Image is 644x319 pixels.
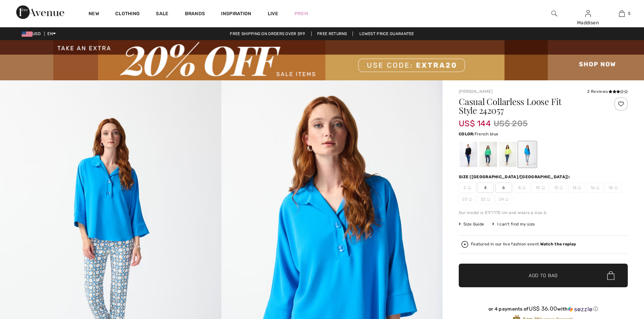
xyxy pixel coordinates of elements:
[615,186,618,189] img: ring-m.svg
[492,221,535,227] div: I can't find my size
[487,197,490,201] img: ring-m.svg
[185,11,205,18] a: Brands
[551,9,557,18] img: search the website
[571,19,604,26] div: Maddisen
[268,10,278,17] a: Live
[585,10,591,17] a: Sign In
[354,31,420,36] a: Lowest Price Guarantee
[628,10,630,17] span: 5
[459,183,476,193] span: 2
[468,186,471,189] img: ring-m.svg
[221,11,251,18] span: Inspiration
[559,186,563,189] img: ring-m.svg
[459,132,475,136] span: Color:
[499,142,517,167] div: Key lime
[578,186,581,189] img: ring-m.svg
[587,183,603,193] span: 16
[587,88,628,95] div: 2 Reviews
[540,242,576,246] strong: Watch the replay
[596,186,599,189] img: ring-m.svg
[529,272,558,279] span: Add to Bag
[475,132,498,136] span: French blue
[542,186,545,189] img: ring-m.svg
[311,31,353,36] a: Free Returns
[459,264,628,287] button: Add to Bag
[459,112,491,128] span: US$ 144
[459,210,628,216] div: Our model is 5'9"/175 cm and wears a size 6.
[22,31,32,37] img: US Dollar
[461,241,468,248] img: Watch the replay
[605,183,622,193] span: 18
[459,305,628,315] div: or 4 payments ofUS$ 36.00withSezzle Click to learn more about Sezzle
[22,31,43,36] span: USD
[459,305,628,312] div: or 4 payments of with
[294,10,308,17] a: Prom
[471,242,576,246] div: Featured in our live fashion event.
[156,11,168,18] a: Sale
[89,11,99,18] a: New
[224,31,310,36] a: Free shipping on orders over $99
[619,9,625,18] img: My Bag
[459,174,572,180] div: Size ([GEOGRAPHIC_DATA]/[GEOGRAPHIC_DATA]):
[16,5,64,19] img: 1ère Avenue
[477,194,494,204] span: 22
[495,194,512,204] span: 24
[459,221,484,227] span: Size Guide
[585,9,591,18] img: My Info
[469,197,472,201] img: ring-m.svg
[505,197,508,201] img: ring-m.svg
[605,9,638,18] a: 5
[479,142,497,167] div: Island green
[477,183,494,193] span: 4
[568,183,585,193] span: 14
[495,183,512,193] span: 6
[601,268,637,285] iframe: Opens a widget where you can chat to one of our agents
[519,142,536,167] div: French blue
[568,306,592,312] img: Sezzle
[459,97,600,115] h1: Casual Collarless Loose Fit Style 242057
[494,117,528,130] span: US$ 205
[529,305,557,312] span: US$ 36.00
[532,183,549,193] span: 10
[459,194,476,204] span: 20
[550,183,567,193] span: 12
[115,11,140,18] a: Clothing
[522,186,526,189] img: ring-m.svg
[460,142,477,167] div: Black
[459,89,493,94] a: [PERSON_NAME]
[514,183,530,193] span: 8
[47,31,56,36] span: EN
